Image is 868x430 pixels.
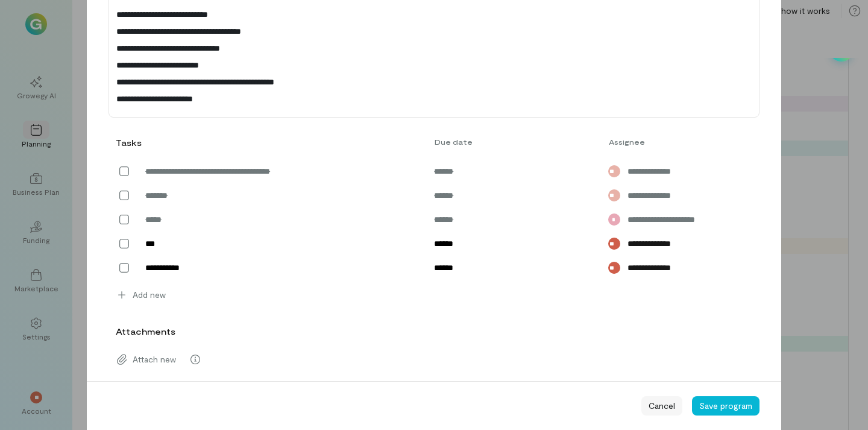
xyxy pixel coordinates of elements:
[133,353,176,365] span: Attach new
[427,137,601,147] div: Due date
[692,396,759,416] button: Save program
[116,137,139,149] div: Tasks
[133,289,166,301] span: Add new
[699,400,752,411] span: Save program
[108,347,759,372] div: Attach new
[116,326,175,338] label: Attachments
[649,400,675,412] span: Cancel
[602,137,717,147] div: Assignee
